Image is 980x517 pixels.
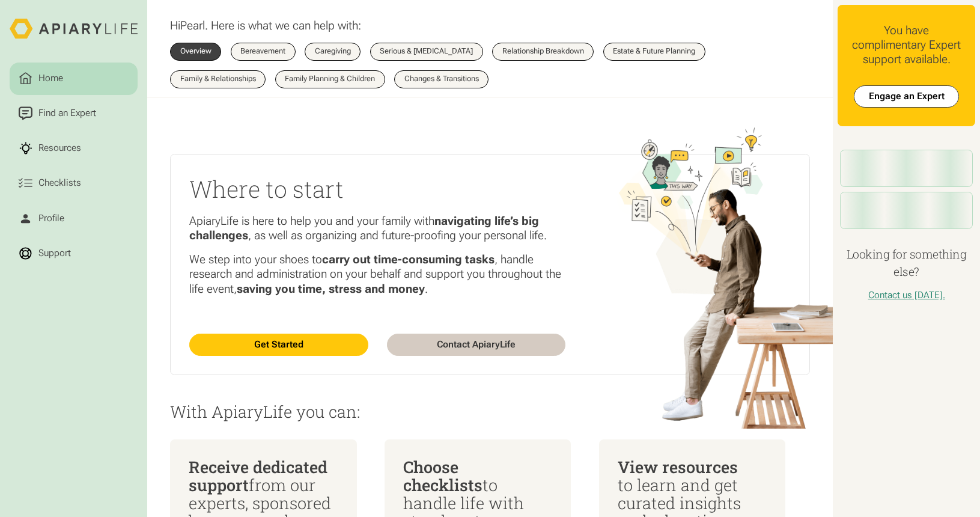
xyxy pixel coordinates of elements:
div: Home [36,72,65,85]
div: Profile [36,212,67,225]
div: Estate & Future Planning [613,47,695,55]
a: Overview [170,43,221,61]
a: Family & Relationships [170,70,266,88]
div: Bereavement [240,47,285,55]
a: Support [10,237,138,269]
h4: Looking for something else? [838,245,975,280]
span: View resources [618,456,738,477]
p: We step into your shoes to , handle research and administration on your behalf and support you th... [189,252,565,296]
h2: Where to start [189,173,565,204]
div: Support [36,246,73,260]
a: Relationship Breakdown [492,43,594,61]
div: Family & Relationships [180,75,256,83]
a: Profile [10,202,138,234]
a: Estate & Future Planning [603,43,705,61]
div: Find an Expert [36,106,99,120]
p: With ApiaryLife you can: [170,403,809,421]
a: Checklists [10,167,138,200]
a: Resources [10,132,138,165]
div: You have complimentary Expert support available. [847,23,966,67]
span: Receive dedicated support [189,456,327,495]
a: Engage an Expert [854,85,959,108]
a: Contact us [DATE]. [868,290,945,301]
a: Home [10,63,138,95]
span: Choose checklists [403,456,482,495]
span: Pearl [180,19,205,32]
a: Serious & [MEDICAL_DATA] [370,43,483,61]
div: Serious & [MEDICAL_DATA] [380,47,473,55]
a: Contact ApiaryLife [387,334,565,356]
a: Caregiving [305,43,361,61]
a: Changes & Transitions [394,70,488,88]
div: Caregiving [315,47,351,55]
a: Bereavement [231,43,296,61]
div: Changes & Transitions [404,75,479,83]
strong: saving you time, stress and money [237,282,425,296]
p: ApiaryLife is here to help you and your family with , as well as organizing and future-proofing y... [189,214,565,243]
p: Hi . Here is what we can help with: [170,19,361,33]
a: Get Started [189,334,368,356]
div: Family Planning & Children [285,75,375,83]
strong: carry out time-consuming tasks [322,252,495,266]
div: Relationship Breakdown [502,47,584,55]
strong: navigating life’s big challenges [189,214,539,242]
div: Resources [36,141,84,155]
a: Family Planning & Children [275,70,385,88]
div: Checklists [36,176,84,190]
a: Find an Expert [10,97,138,130]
